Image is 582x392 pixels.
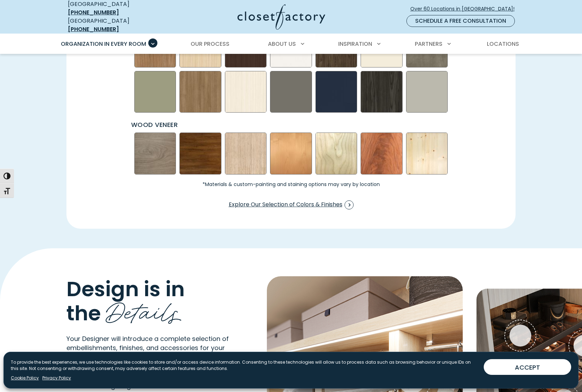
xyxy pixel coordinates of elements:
img: Fashionista [179,71,221,113]
img: Maple [315,133,357,174]
img: Sage [134,71,176,113]
button: ACCEPT [484,359,571,375]
a: Over 60 Locations in [GEOGRAPHIC_DATA]! [410,3,520,15]
img: White Chocolate [225,71,267,113]
small: *Materials & custom-painting and staining options may vary by location [129,182,453,187]
span: About Us [268,40,296,48]
p: To provide the best experiences, we use technologies like cookies to store and/or access device i... [11,359,478,372]
span: Your Designer will introduce a complete selection of embellishments, finishes, and accessories fo... [66,334,229,361]
img: Blue - High Gloss [315,71,357,113]
span: Our Process [191,40,229,48]
span: Partners [415,40,442,48]
a: [PHONE_NUMBER] [68,25,119,33]
img: Evening Star [270,71,312,113]
a: Privacy Policy [42,375,71,381]
img: African Mahogany [361,133,403,174]
span: Explore Our Selection of Colors & Finishes [229,200,354,209]
span: the [66,299,101,328]
img: Pine Knotty [406,133,448,174]
a: Explore Our Selection of Colors & Finishes [228,198,354,212]
img: Walnut [134,133,176,174]
a: Cookie Policy [11,375,39,381]
span: Locations [487,40,519,48]
a: Schedule a Free Consultation [406,15,515,27]
img: Black Tie [361,71,403,113]
img: Closet Factory Logo [237,4,325,30]
span: Over 60 Locations in [GEOGRAPHIC_DATA]! [410,5,520,13]
span: Design is in [66,274,185,303]
div: [GEOGRAPHIC_DATA] [68,17,169,34]
span: Organization in Every Room [61,40,146,48]
img: Rift Cut Oak [225,133,267,174]
span: Inspiration [338,40,372,48]
a: [PHONE_NUMBER] [68,8,119,16]
img: Walnut- Stained [179,133,221,174]
img: Alder [270,133,312,174]
nav: Primary Menu [56,34,526,54]
img: Dove Grey [406,71,448,113]
p: Wood Veneer [131,120,453,129]
span: Details [106,290,182,328]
